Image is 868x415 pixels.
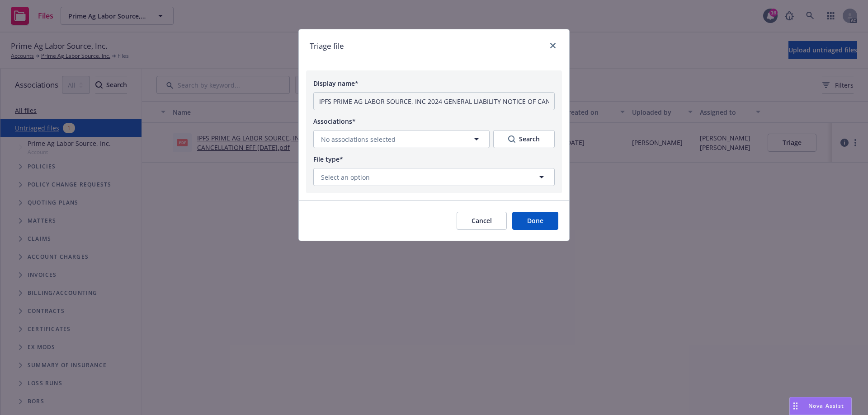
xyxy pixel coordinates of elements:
button: Select an option [313,168,555,186]
span: Associations* [313,117,356,126]
div: Search [508,135,540,144]
button: No associations selected [313,130,490,148]
input: Add display name here... [313,92,555,110]
span: No associations selected [321,135,396,144]
span: Nova Assist [808,402,844,410]
button: Done [512,212,558,230]
span: File type* [313,155,343,163]
button: Nova Assist [789,397,852,415]
a: close [547,40,558,51]
span: Select an option [321,173,370,182]
button: SearchSearch [493,130,555,148]
div: Drag to move [790,397,801,415]
span: Display name* [313,79,359,88]
svg: Search [508,135,515,143]
button: Cancel [457,212,507,230]
h1: Triage file [310,40,344,52]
